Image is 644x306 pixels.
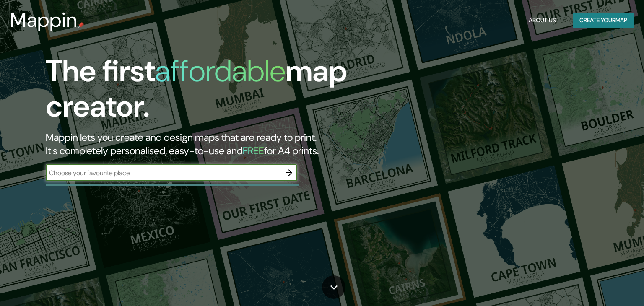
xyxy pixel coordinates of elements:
[243,144,264,157] h5: FREE
[46,131,368,158] h2: Mappin lets you create and design maps that are ready to print. It's completely personalised, eas...
[46,168,280,178] input: Choose your favourite place
[46,54,368,131] h1: The first map creator.
[525,13,559,28] button: About Us
[155,52,286,91] h1: affordable
[573,13,634,28] button: Create yourmap
[78,22,84,29] img: mappin-pin
[569,273,635,297] iframe: Help widget launcher
[10,8,78,32] h3: Mappin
